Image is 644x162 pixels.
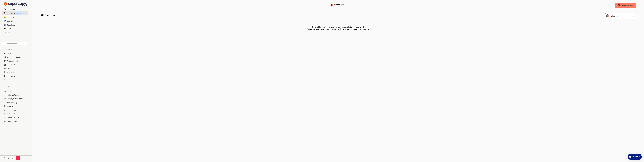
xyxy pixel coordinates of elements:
a: Newsletter [7,74,15,78]
a: Improve Copy [7,101,17,104]
div: Campaigns [334,4,344,6]
img: Close [632,14,635,17]
a: SuperChat [7,19,15,23]
a: Campaign Brainstorm [7,97,23,101]
button: New Campaign [615,3,637,8]
a: Campaigns [7,11,15,15]
a: Audience Finder [7,93,19,97]
a: Brand Finder [7,89,17,93]
a: Tone Changer [7,119,17,123]
img: Close [331,4,333,6]
div: All Brands [610,14,619,18]
p: Seems like there are no campaigns for the brands you have permission to! [307,28,370,30]
img: Close [606,14,609,17]
b: New Campaign [621,4,633,6]
a: Audience Changer [7,112,20,116]
a: Content [7,31,13,34]
a: Templates [7,23,15,27]
a: Blog Post [7,70,14,74]
h3: All Campaigns [40,13,60,17]
a: Expand Copy [7,108,17,112]
a: Facebook Post [7,59,18,63]
p: Seems like you don't have any campaigns. Let's go make one! [312,26,364,28]
img: Close [4,157,5,159]
p: Beta [16,11,22,15]
p: 4 [18,157,19,159]
a: LinkedIn Post [7,63,17,67]
a: Simplify Copy [7,104,17,108]
a: Tweet [7,52,11,55]
a: Dashboard [7,8,15,11]
a: Media [7,27,12,31]
a: Format Changer [7,116,19,119]
a: Personas [7,15,14,19]
a: Email [7,67,11,70]
span: Chat with us [631,156,640,158]
a: Show All [7,78,13,82]
img: Close [4,1,27,6]
a: Instagram Caption [7,55,21,59]
button: atlas-launcher [628,154,642,160]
